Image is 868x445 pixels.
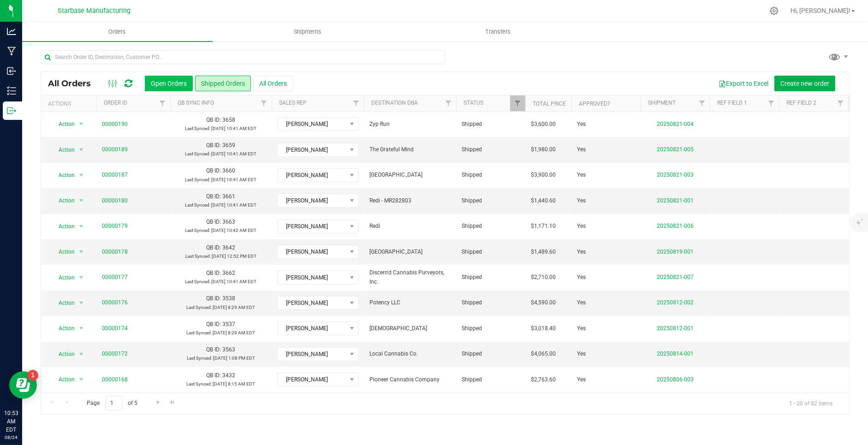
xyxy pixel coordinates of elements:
[207,346,221,353] span: QB ID:
[531,171,556,179] span: $3,900.00
[185,126,211,131] span: Last Synced:
[369,298,451,307] span: Potency LLC
[185,151,211,156] span: Last Synced:
[695,95,710,111] a: Filter
[185,202,211,208] span: Last Synced:
[369,324,451,333] span: [DEMOGRAPHIC_DATA]
[76,271,87,284] span: select
[657,350,694,357] a: 20250814-001
[145,76,193,91] button: Open Orders
[473,28,523,36] span: Transfers
[462,171,520,179] span: Shipped
[531,375,556,384] span: $2,763.60
[223,244,236,251] span: 3642
[577,120,586,129] span: Yes
[768,6,780,15] div: Manage settings
[462,196,520,205] span: Shipped
[50,373,75,386] span: Action
[213,356,255,361] span: [DATE] 1:08 PM EDT
[278,297,346,309] span: [PERSON_NAME]
[278,220,346,233] span: [PERSON_NAME]
[579,101,610,107] a: Approved?
[212,228,257,233] span: [DATE] 10:42 AM EDT
[185,228,211,233] span: Last Synced:
[102,222,128,231] a: 00000179
[102,298,128,307] a: 00000176
[278,169,346,182] span: [PERSON_NAME]
[207,219,221,225] span: QB ID:
[441,95,456,111] a: Filter
[278,143,346,156] span: [PERSON_NAME]
[531,324,556,333] span: $3,018.40
[462,350,520,358] span: Shipped
[207,372,221,379] span: QB ID:
[7,66,16,76] inline-svg: Inbound
[657,146,694,153] a: 20250821-005
[657,249,694,255] a: 20250819-001
[278,118,346,131] span: [PERSON_NAME]
[462,324,520,333] span: Shipped
[185,254,211,259] span: Last Synced:
[58,7,131,15] span: Starbase Manufacturing
[223,346,236,353] span: 3563
[41,50,445,64] input: Search Order ID, Destination, Customer PO...
[349,95,364,111] a: Filter
[207,270,221,276] span: QB ID:
[102,375,128,384] a: 00000168
[212,151,257,156] span: [DATE] 10:41 AM EDT
[281,28,334,36] span: Shipments
[79,396,145,410] span: Page of 5
[104,100,127,106] a: Order ID
[212,279,257,284] span: [DATE] 10:41 AM EDT
[212,126,257,131] span: [DATE] 10:41 AM EDT
[657,325,694,332] a: 20250812-001
[96,28,138,36] span: Orders
[369,248,451,256] span: [GEOGRAPHIC_DATA]
[577,298,586,307] span: Yes
[279,100,307,106] a: Sales Rep
[278,348,346,361] span: [PERSON_NAME]
[7,47,16,56] inline-svg: Manufacturing
[50,194,75,207] span: Action
[50,143,75,156] span: Action
[833,95,848,111] a: Filter
[102,248,128,256] a: 00000178
[462,298,520,307] span: Shipped
[187,305,212,310] span: Last Synced:
[577,222,586,231] span: Yes
[764,95,779,111] a: Filter
[657,299,694,306] a: 20250812-002
[27,370,38,381] iframe: Resource center unread badge
[48,78,100,89] span: All Orders
[462,145,520,154] span: Shipped
[76,322,87,335] span: select
[223,270,236,276] span: 3662
[223,295,236,302] span: 3538
[713,76,774,91] button: Export to Excel
[577,350,586,358] span: Yes
[278,271,346,284] span: [PERSON_NAME]
[717,100,747,106] a: Ref Field 1
[462,248,520,256] span: Shipped
[76,245,87,258] span: select
[780,80,829,87] span: Create new order
[657,197,694,204] a: 20250821-001
[531,196,556,205] span: $1,440.60
[207,167,221,174] span: QB ID:
[256,95,272,111] a: Filter
[278,322,346,335] span: [PERSON_NAME]
[102,171,128,179] a: 00000187
[462,120,520,129] span: Shipped
[207,117,221,123] span: QB ID:
[212,202,257,208] span: [DATE] 10:41 AM EDT
[195,76,251,91] button: Shipped Orders
[577,171,586,179] span: Yes
[278,373,346,386] span: [PERSON_NAME]
[774,76,835,91] button: Create new order
[4,409,18,434] p: 10:53 AM EDT
[223,167,236,174] span: 3660
[657,223,694,229] a: 20250821-006
[213,305,256,310] span: [DATE] 8:29 AM EDT
[207,193,221,200] span: QB ID:
[185,177,211,182] span: Last Synced:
